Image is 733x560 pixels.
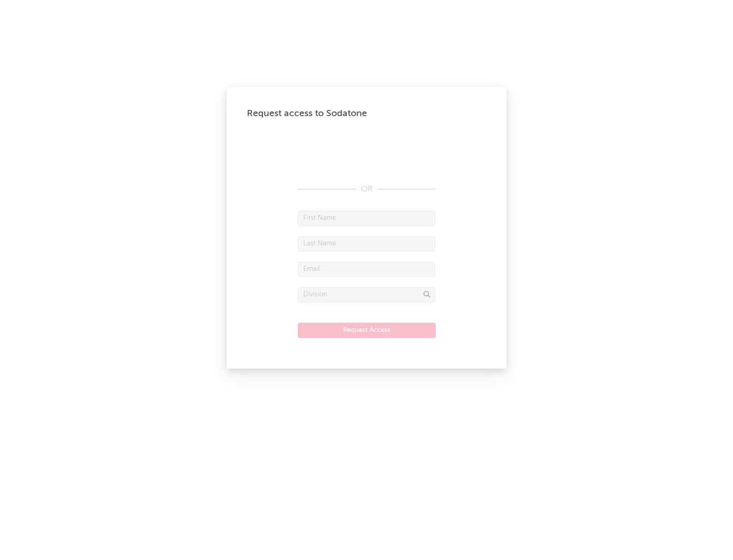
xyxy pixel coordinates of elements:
input: Division [298,287,435,302]
button: Request Access [298,323,436,338]
div: Request access to Sodatone [247,107,486,120]
input: First Name [298,211,435,226]
input: Last Name [298,236,435,251]
div: OR [298,183,435,195]
input: Email [298,262,435,277]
